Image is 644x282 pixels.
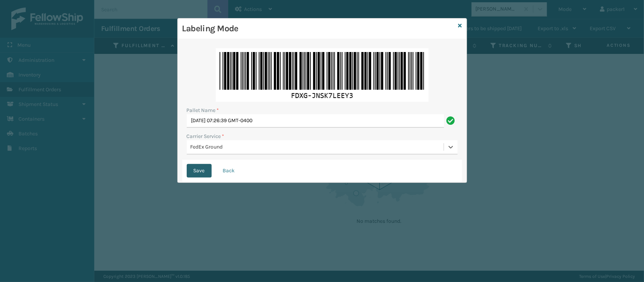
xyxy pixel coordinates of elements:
div: FedEx Ground [191,143,444,151]
label: Pallet Name [187,106,219,114]
button: Back [216,164,242,178]
label: Carrier Service [187,132,224,140]
img: pUvLAe43AYUDAhOYwRNE+GAEjYASMgBE44giY0BzxBLD7RsAIGAEjYAQOAwImNIchivbBCBgBI2AEjMARR8CE5ogngN03AkbA... [216,48,429,102]
h3: Labeling Mode [182,23,455,34]
button: Save [187,164,212,178]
